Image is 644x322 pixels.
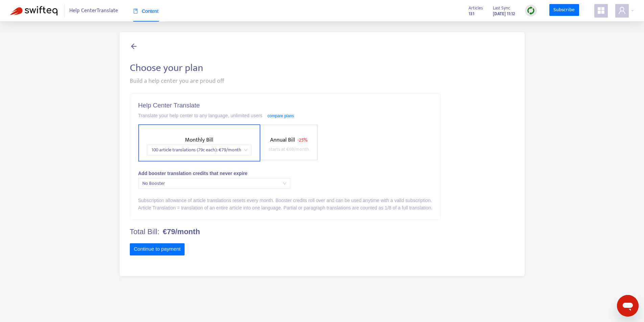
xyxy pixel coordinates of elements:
[617,295,639,317] iframe: Button to launch messaging window
[549,4,579,16] a: Subscribe
[493,10,515,18] strong: [DATE] 11:12
[469,10,474,18] strong: 131
[130,243,185,255] button: Continue to payment
[133,8,159,14] span: Content
[138,102,432,109] h5: Help Center Translate
[297,136,307,144] span: - 25%
[267,114,294,118] a: compare plans
[138,204,432,212] div: Article Translation = translation of an entire article into one language. Partial or paragraph tr...
[138,112,432,119] div: Translate your help center to any language, unlimited users
[269,145,309,153] span: starts at € 69 /month
[469,4,483,12] span: Articles
[493,4,510,12] span: Last Sync
[130,227,441,236] h4: Total Bill:
[138,170,432,177] div: Add booster translation credits that never expire
[10,6,57,16] img: Swifteq
[527,6,535,15] img: sync.dc5367851b00ba804db3.png
[618,6,626,15] span: user
[69,4,118,17] span: Help Center Translate
[130,62,515,74] h2: Choose your plan
[597,6,605,15] span: appstore
[130,77,515,86] div: Build a help center you are proud off
[270,135,295,145] span: Annual Bill
[185,135,213,145] span: Monthly Bill
[163,227,200,236] b: €79/month
[151,145,247,155] span: 100 article translations (79c each) : € 79 /month
[138,197,432,204] div: Subscription allowance of article translations resets every month. Booster credits roll over and ...
[133,9,138,14] span: book
[142,178,286,189] span: No Booster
